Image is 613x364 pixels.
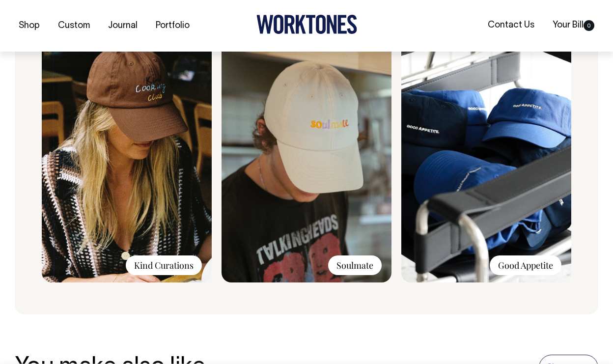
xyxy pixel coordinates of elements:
img: Good_Appetite-3.jpg [401,20,571,282]
a: Shop [15,18,44,34]
div: Good Appetite [490,255,561,275]
a: Your Bill0 [549,17,598,33]
span: 0 [584,20,594,31]
a: Journal [104,18,141,34]
a: Custom [54,18,94,34]
div: Kind Curations [126,255,202,275]
a: Portfolio [152,18,194,34]
div: Soulmate [328,255,382,275]
img: soulmate-24-feb-49_2_5ce3d91a-9ae9-4c10-8410-01f8affb76c0.jpg [222,20,391,282]
img: KCC.jpg [42,20,212,282]
a: Contact Us [484,17,538,33]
